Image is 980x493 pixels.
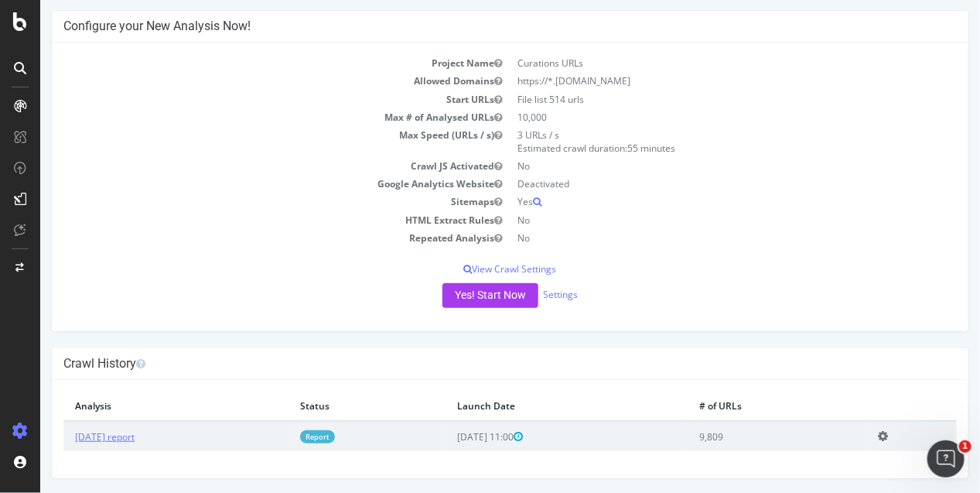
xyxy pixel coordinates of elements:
[23,193,470,211] td: Sitemaps
[23,229,470,247] td: Repeated Analysis
[470,54,917,72] td: Curations URLs
[959,440,971,453] span: 1
[647,392,826,421] th: # of URLs
[23,54,470,72] td: Project Name
[647,421,826,451] td: 9,809
[470,157,917,175] td: No
[470,72,917,90] td: https://*.[DOMAIN_NAME]
[23,356,917,371] h4: Crawl History
[23,392,248,421] th: Analysis
[418,430,483,443] span: [DATE] 11:00
[23,72,470,90] td: Allowed Domains
[23,108,470,126] td: Max # of Analysed URLs
[248,392,406,421] th: Status
[23,126,470,157] td: Max Speed (URLs / s)
[470,229,917,247] td: No
[470,175,917,193] td: Deactivated
[23,262,917,276] p: View Crawl Settings
[588,142,636,155] span: 55 minutes
[402,283,498,308] button: Yes! Start Now
[927,440,965,478] iframe: Intercom live chat
[35,430,94,443] a: [DATE] report
[23,211,470,229] td: HTML Extract Rules
[23,19,917,34] h4: Configure your New Analysis Now!
[470,126,917,157] td: 3 URLs / s Estimated crawl duration:
[470,211,917,229] td: No
[23,157,470,175] td: Crawl JS Activated
[470,193,917,211] td: Yes
[470,108,917,126] td: 10,000
[406,392,648,421] th: Launch Date
[23,175,470,193] td: Google Analytics Website
[470,91,917,108] td: File list 514 urls
[503,288,538,301] a: Settings
[260,430,295,443] a: Report
[23,91,470,108] td: Start URLs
